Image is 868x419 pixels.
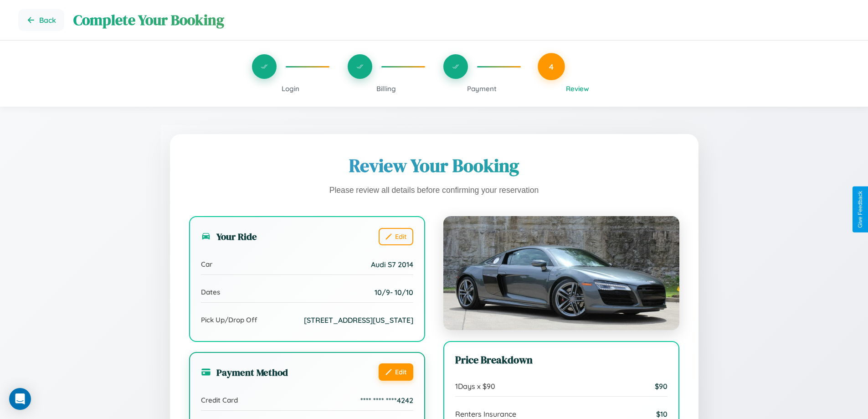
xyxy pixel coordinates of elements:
[375,288,413,297] span: 10 / 9 - 10 / 10
[282,84,299,93] span: Login
[376,84,396,93] span: Billing
[9,388,31,410] div: Open Intercom Messenger
[18,9,64,31] button: Go back
[201,396,238,404] span: Credit Card
[189,153,679,178] h1: Review Your Booking
[566,84,589,93] span: Review
[189,183,679,198] p: Please review all details before confirming your reservation
[455,409,516,419] span: Renters Insurance
[656,409,668,419] span: $ 10
[304,316,413,325] span: [STREET_ADDRESS][US_STATE]
[443,216,679,330] img: Audi S7
[455,382,495,391] span: 1 Days x $ 90
[201,316,257,324] span: Pick Up/Drop Off
[73,10,850,30] h1: Complete Your Booking
[371,260,413,269] span: Audi S7 2014
[857,191,863,228] div: Give Feedback
[467,84,497,93] span: Payment
[379,363,413,381] button: Edit
[455,353,668,367] h3: Price Breakdown
[201,288,220,296] span: Dates
[201,366,288,379] h3: Payment Method
[549,62,554,72] span: 4
[201,230,257,243] h3: Your Ride
[655,382,668,391] span: $ 90
[379,228,413,245] button: Edit
[201,260,212,269] span: Car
